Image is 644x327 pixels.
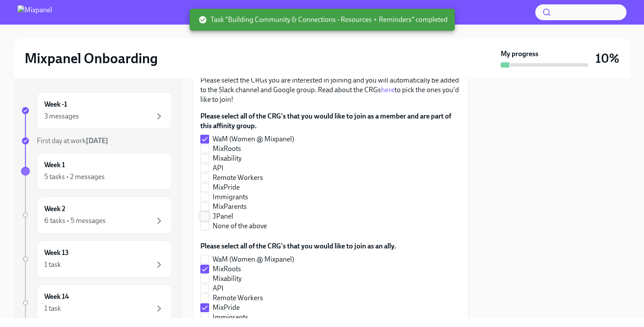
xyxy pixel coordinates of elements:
a: Week -13 messages [21,92,172,129]
span: MixParents [213,202,247,212]
span: API [213,163,224,173]
div: 1 task [44,304,61,313]
span: None of the above [213,221,267,231]
label: Please select all of the CRG's that you would like to join as a member and are part of this affin... [200,111,461,131]
a: First day at work[DATE] [21,136,172,146]
a: Week 15 tasks • 2 messages [21,153,172,190]
span: Immigrants [213,192,248,202]
strong: My progress [501,49,538,59]
span: Immigrants [213,313,248,322]
span: Remote Workers [213,173,263,183]
span: Task "Building Community & Connections - Resources + Reminders" completed [198,15,448,25]
div: 1 task [44,260,61,270]
span: MixRoots [213,264,241,274]
h6: Week 2 [44,204,65,214]
div: 3 messages [44,111,79,121]
span: Mixability [213,154,242,163]
div: 6 tasks • 5 messages [44,216,106,226]
span: First day at work [37,137,108,145]
span: WaM (Women @ Mixpanel) [213,134,294,144]
span: WaM (Women @ Mixpanel) [213,255,294,264]
h6: Week 13 [44,248,69,258]
h6: Week -1 [44,100,67,109]
a: here [381,86,395,94]
h2: Mixpanel Onboarding [25,50,158,67]
a: Week 26 tasks • 5 messages [21,197,172,234]
h6: Week 14 [44,292,69,302]
img: Mixpanel [18,5,52,19]
h3: 10% [595,50,619,66]
label: Please select all of the CRG's that you would like to join as an ally. [200,241,396,251]
span: MixPride [213,183,240,192]
span: MixPride [213,303,240,313]
span: Remote Workers [213,293,263,303]
span: Mixability [213,274,242,284]
div: 5 tasks • 2 messages [44,172,105,182]
span: MixRoots [213,144,241,154]
h6: Week 1 [44,160,65,170]
a: Week 131 task [21,241,172,277]
a: Week 141 task [21,284,172,321]
strong: [DATE] [86,137,108,145]
span: JPanel [213,212,233,221]
span: API [213,284,224,293]
p: Please select the CRGs you are interested in joining and you will automatically be added to the S... [200,75,461,104]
